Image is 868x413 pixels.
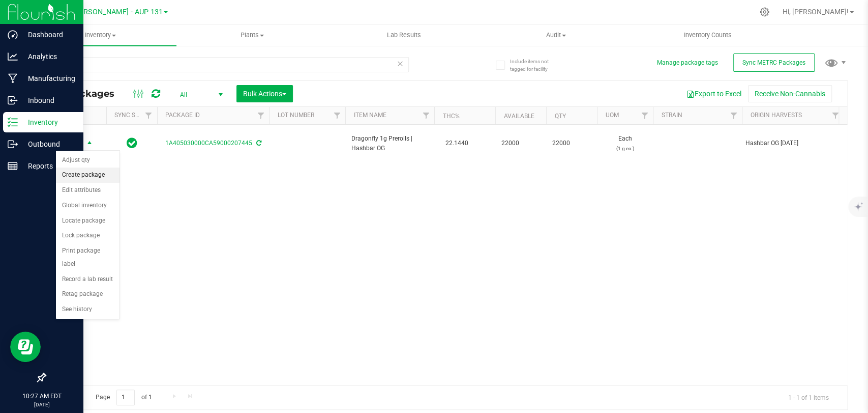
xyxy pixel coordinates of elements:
button: Sync METRC Packages [733,53,815,72]
input: 1 [116,390,135,405]
a: Filter [827,107,844,124]
button: Export to Excel [680,85,748,102]
span: All Packages [53,88,125,99]
li: Adjust qty [56,153,119,168]
a: Plants [176,24,328,46]
li: See history [56,302,119,317]
li: Create package [56,168,119,183]
div: Hashbar OG [DATE] [745,139,841,148]
inline-svg: Outbound [8,139,18,149]
a: Filter [636,107,653,124]
span: In Sync [127,136,137,150]
a: THC% [442,113,459,120]
a: Audit [480,24,632,46]
p: [DATE] [5,401,79,408]
span: Lab Results [373,31,435,40]
a: Sync Status [114,112,154,119]
p: Manufacturing [18,72,79,85]
span: Dragonfly [PERSON_NAME] - AUP 131 [40,8,163,16]
a: Inventory [24,24,176,46]
li: Locate package [56,213,119,229]
span: 22.1440 [440,136,473,151]
a: Item Name [353,112,386,119]
span: Inventory [24,31,176,40]
a: UOM [605,112,618,119]
span: Clear [397,57,404,70]
span: select [83,136,96,151]
inline-svg: Manufacturing [8,73,18,84]
a: Filter [252,107,269,124]
span: Plants [177,31,328,40]
span: Audit [481,31,632,40]
a: Inventory Counts [632,24,784,46]
li: Print package label [56,243,119,271]
a: Filter [140,107,157,124]
span: Each [603,134,647,153]
inline-svg: Analytics [8,51,18,62]
p: (1 g ea.) [603,144,647,153]
p: 10:27 AM EDT [5,392,79,401]
a: Qty [554,113,565,120]
a: Lab Results [328,24,480,46]
span: Page of 1 [87,390,160,405]
inline-svg: Inbound [8,95,18,105]
a: Filter [417,107,434,124]
p: Inventory [18,116,79,128]
a: Available [503,113,534,120]
input: Search Package ID, Item Name, SKU, Lot or Part Number... [45,57,409,72]
span: Sync from Compliance System [255,140,261,147]
a: Lot Number [277,112,314,119]
div: Manage settings [758,7,771,17]
li: Edit attributes [56,183,119,198]
inline-svg: Inventory [8,117,18,127]
a: 1A405030000CA59000207445 [165,140,252,147]
inline-svg: Dashboard [8,30,18,40]
a: Origin Harvests [750,112,801,119]
p: Analytics [18,50,79,63]
p: Reports [18,160,79,172]
span: Inventory Counts [670,31,745,40]
li: Lock package [56,228,119,243]
span: Hi, [PERSON_NAME]! [783,8,849,16]
span: 22000 [552,139,591,148]
span: Sync METRC Packages [742,59,805,66]
button: Bulk Actions [236,85,293,102]
iframe: Resource center [10,332,41,362]
p: Outbound [18,138,79,150]
p: Dashboard [18,29,79,41]
li: Record a lab result [56,272,119,287]
a: Filter [328,107,345,124]
span: Bulk Actions [243,90,286,98]
button: Manage package tags [657,59,718,67]
p: Inbound [18,94,79,106]
span: Include items not tagged for facility [510,58,560,73]
li: Global inventory [56,198,119,213]
a: Strain [661,112,682,119]
button: Receive Non-Cannabis [748,85,832,102]
span: Dragonfly 1g Prerolls | Hashbar OG [351,134,428,153]
span: 1 - 1 of 1 items [780,390,837,405]
inline-svg: Reports [8,161,18,171]
a: Filter [725,107,742,124]
li: Retag package [56,287,119,302]
span: 22000 [501,139,540,148]
a: Package ID [165,112,200,119]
